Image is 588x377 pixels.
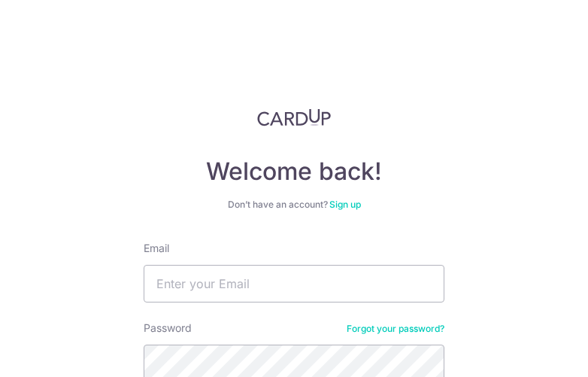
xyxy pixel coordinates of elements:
[144,265,444,303] input: Enter your Email
[144,199,444,211] div: Don’t have an account?
[329,199,361,210] a: Sign up
[257,108,331,126] img: CardUp Logo
[144,157,444,187] h4: Welcome back!
[144,321,192,336] label: Password
[347,323,444,335] a: Forgot your password?
[144,241,169,256] label: Email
